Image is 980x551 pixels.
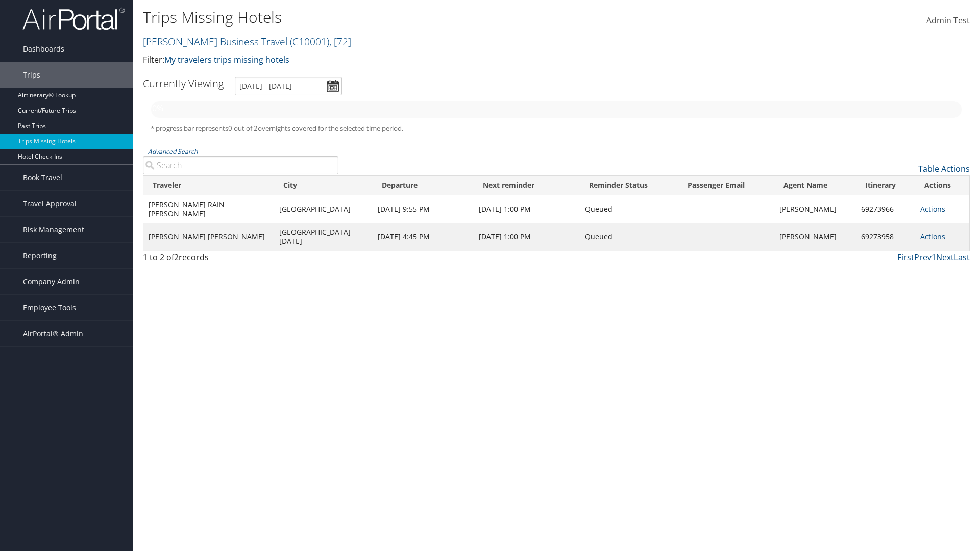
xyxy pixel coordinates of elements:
[580,195,678,223] td: Queued
[23,191,77,216] span: Travel Approval
[774,195,855,223] td: [PERSON_NAME]
[23,321,83,346] span: AirPortal® Admin
[143,77,224,90] h3: Currently Viewing
[474,176,580,195] th: Next reminder
[373,195,474,223] td: [DATE] 9:55 PM
[936,252,954,263] a: Next
[914,252,932,263] a: Prev
[774,223,855,251] td: [PERSON_NAME]
[373,223,474,251] td: [DATE] 4:45 PM
[22,7,125,31] img: airportal-logo.png
[143,7,694,28] h1: Trips Missing Hotels
[274,223,373,251] td: [GEOGRAPHIC_DATA][DATE]
[23,217,84,242] span: Risk Management
[274,195,373,223] td: [GEOGRAPHIC_DATA]
[143,156,338,174] input: Advanced Search
[23,165,62,190] span: Book Travel
[23,295,76,320] span: Employee Tools
[856,223,915,251] td: 69273958
[23,62,40,88] span: Trips
[474,195,580,223] td: [DATE] 1:00 PM
[143,195,274,223] td: [PERSON_NAME] RAIN [PERSON_NAME]
[918,163,970,174] a: Table Actions
[290,35,329,48] span: ( C10001 )
[932,252,936,263] a: 1
[274,176,373,195] th: City: activate to sort column ascending
[23,269,80,294] span: Company Admin
[580,176,678,195] th: Reminder Status
[774,176,855,195] th: Agent Name
[915,176,969,195] th: Actions
[474,223,580,251] td: [DATE] 1:00 PM
[926,5,970,37] a: Admin Test
[373,176,474,195] th: Departure: activate to sort column ascending
[23,243,57,268] span: Reporting
[235,77,342,95] input: [DATE] - [DATE]
[856,176,915,195] th: Itinerary
[143,223,274,251] td: [PERSON_NAME] [PERSON_NAME]
[174,252,179,263] span: 2
[228,123,258,133] span: 0 out of 2
[329,35,351,48] span: , [ 72 ]
[143,251,338,268] div: 1 to 2 of records
[23,36,64,62] span: Dashboards
[897,252,914,263] a: First
[678,176,774,195] th: Passenger Email: activate to sort column ascending
[143,176,274,195] th: Traveler: activate to sort column ascending
[920,204,945,214] a: Actions
[164,54,289,65] a: My travelers trips missing hotels
[143,35,351,48] a: [PERSON_NAME] Business Travel
[954,252,970,263] a: Last
[580,223,678,251] td: Queued
[920,232,945,241] a: Actions
[148,147,198,156] a: Advanced Search
[143,54,694,67] p: Filter:
[926,15,970,26] span: Admin Test
[856,195,915,223] td: 69273966
[151,123,962,133] h5: * progress bar represents overnights covered for the selected time period.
